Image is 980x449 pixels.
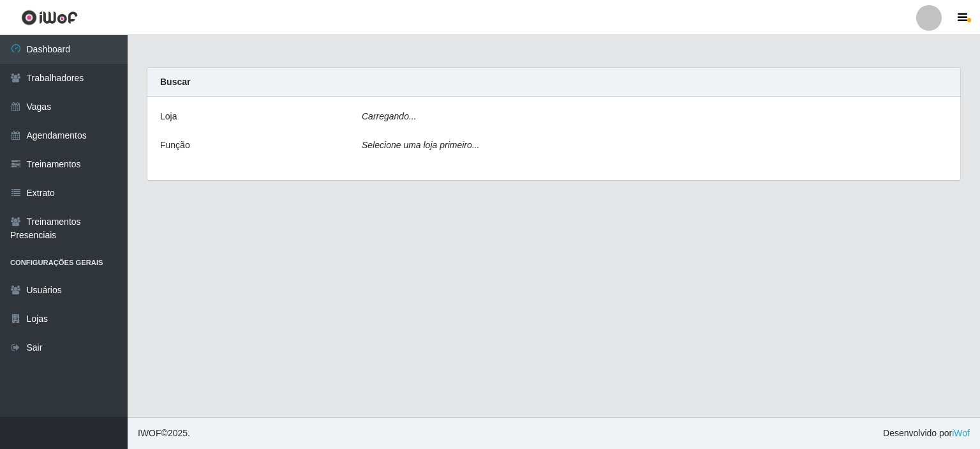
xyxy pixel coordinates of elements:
[952,428,970,438] a: iWof
[138,428,161,438] span: IWOF
[362,140,479,150] i: Selecione uma loja primeiro...
[883,427,970,440] span: Desenvolvido por
[21,10,78,26] img: CoreUI Logo
[362,111,417,121] i: Carregando...
[160,77,190,87] strong: Buscar
[160,110,177,123] label: Loja
[160,139,190,152] label: Função
[138,427,190,440] span: © 2025 .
